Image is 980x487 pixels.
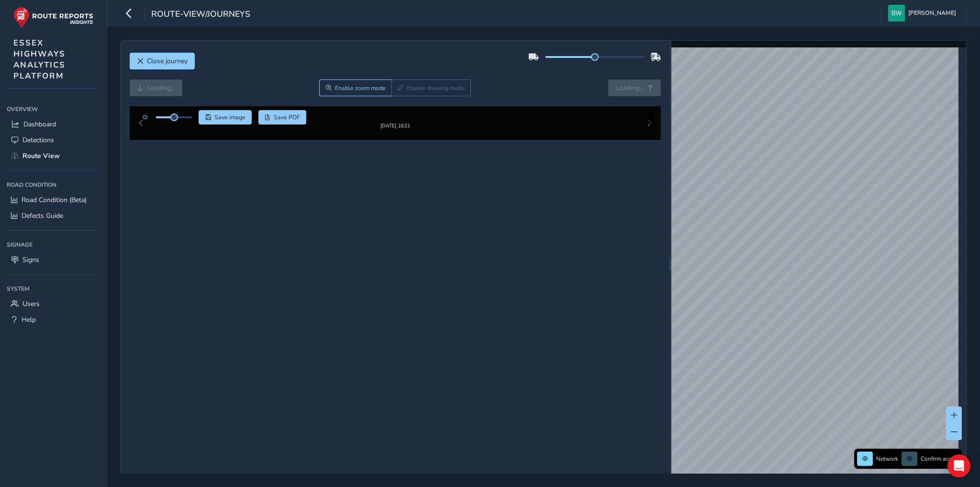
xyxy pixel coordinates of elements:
button: Save [199,110,252,125]
div: System [7,282,100,296]
span: Save image [214,113,245,121]
div: Open Intercom Messenger [947,454,970,477]
span: ESSEX HIGHWAYS ANALYTICS PLATFORM [13,37,66,81]
span: Save PDF [274,113,300,121]
a: Defects Guide [7,208,100,224]
span: Defects Guide [22,211,63,220]
a: Detections [7,132,100,148]
div: Road Condition [7,178,100,192]
a: Road Condition (Beta) [7,192,100,208]
span: [PERSON_NAME] [908,5,956,22]
img: Thumbnail frame [366,121,424,130]
img: diamond-layout [888,5,905,22]
span: Users [22,299,40,308]
span: Enable zoom mode [335,84,386,92]
a: Signs [7,252,100,268]
a: Help [7,312,100,328]
img: rr logo [13,7,93,28]
span: Confirm assets [921,455,959,463]
span: Detections [22,136,54,145]
a: Dashboard [7,116,100,132]
span: Signs [22,255,39,264]
span: Route View [22,151,60,160]
span: route-view/journeys [151,8,250,22]
span: Dashboard [23,120,56,129]
span: Close journey [147,57,188,66]
div: Signage [7,238,100,252]
button: PDF [258,110,307,125]
button: Zoom [319,79,391,96]
div: Overview [7,102,100,116]
span: Network [876,455,898,463]
div: [DATE] 10:21 [366,130,424,137]
button: [PERSON_NAME] [888,5,959,22]
span: Help [22,315,36,324]
span: Road Condition (Beta) [22,195,87,204]
a: Users [7,296,100,312]
button: Close journey [130,53,195,69]
a: Route View [7,148,100,164]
